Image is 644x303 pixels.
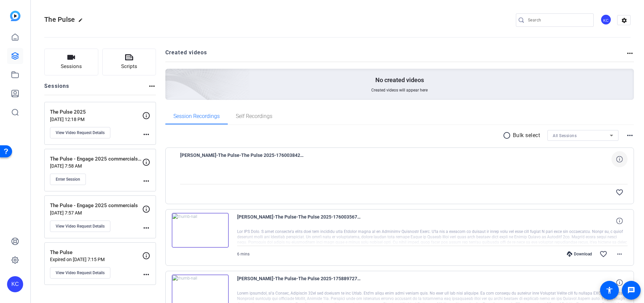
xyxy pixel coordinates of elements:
mat-icon: accessibility [605,286,613,294]
p: The Pulse 2025 [50,108,142,116]
ngx-avatar: Kalie Clark [600,14,612,26]
button: Enter Session [50,174,86,185]
mat-icon: favorite_border [615,188,624,196]
span: 6 mins [237,252,250,256]
p: The Pulse [50,249,142,256]
span: Session Recordings [173,114,220,119]
img: blue-gradient.svg [10,11,20,21]
span: Self Recordings [236,114,272,119]
p: [DATE] 7:58 AM [50,163,142,169]
mat-icon: more_horiz [148,82,156,90]
button: View Video Request Details [50,267,110,279]
mat-icon: message [627,286,635,294]
span: Enter Session [56,177,80,182]
span: Scripts [121,63,137,70]
mat-icon: more_horiz [142,177,150,185]
div: KC [7,276,23,292]
mat-icon: settings [618,15,631,25]
p: [DATE] 7:57 AM [50,210,142,216]
img: thumb-nail [172,213,229,248]
span: All Sessions [553,133,577,138]
button: View Video Request Details [50,221,110,232]
span: View Video Request Details [56,224,105,229]
mat-icon: more_horiz [142,130,150,138]
span: The Pulse [44,15,75,23]
mat-icon: edit [78,18,86,26]
mat-icon: radio_button_unchecked [503,131,513,139]
button: Scripts [102,49,156,75]
mat-icon: more_horiz [142,270,150,279]
p: Bulk select [513,131,540,139]
p: The Pulse - Engage 2025 commercials capture [50,155,142,163]
span: [PERSON_NAME]-The Pulse-The Pulse 2025-1760038420180-screen [180,151,304,167]
span: [PERSON_NAME]-The Pulse-The Pulse 2025-1760035677075-webcam [237,213,361,229]
input: Search [528,16,588,24]
div: KC [600,14,611,25]
mat-icon: more_horiz [626,131,634,139]
div: Download [563,251,595,257]
img: Creted videos background [90,2,250,148]
span: View Video Request Details [56,130,105,135]
p: Expired on [DATE] 7:15 PM [50,257,142,262]
span: Sessions [61,63,82,70]
h2: Created videos [165,49,626,62]
mat-icon: more_horiz [615,250,624,258]
p: The Pulse - Engage 2025 commercials [50,202,142,209]
mat-icon: favorite_border [599,250,607,258]
button: Sessions [44,49,98,75]
span: View Video Request Details [56,270,105,276]
span: Created videos will appear here [371,87,428,93]
span: [PERSON_NAME]-The Pulse-The Pulse 2025-1758897277243-webcam [237,275,361,291]
h2: Sessions [44,82,69,95]
mat-icon: more_horiz [142,224,150,232]
button: View Video Request Details [50,127,110,138]
mat-icon: more_horiz [626,49,634,57]
p: No created videos [375,76,424,84]
p: [DATE] 12:18 PM [50,117,142,122]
